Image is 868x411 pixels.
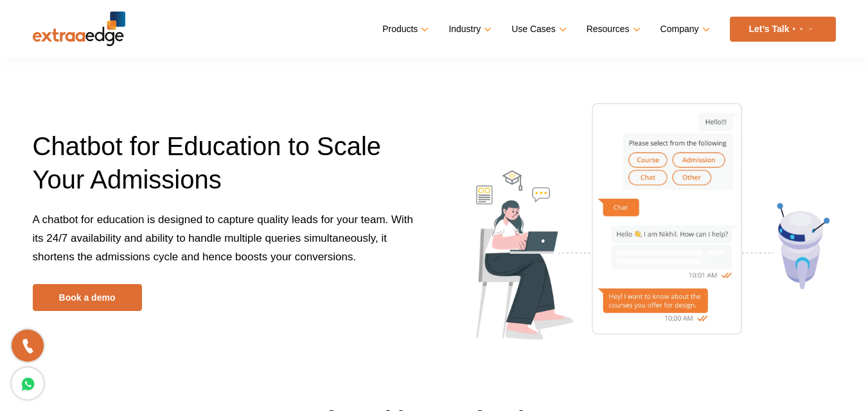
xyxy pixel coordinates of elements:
a: Book a demo [33,284,142,311]
img: chatbot [470,99,836,340]
a: Company [660,20,707,38]
a: Let’s Talk [730,17,836,42]
span: Chatbot for Education to Scale Your Admissions [33,132,382,194]
a: Industry [448,20,489,38]
a: Use Cases [511,20,563,38]
a: Resources [587,20,638,38]
a: Products [382,20,426,38]
span: A chatbot for education is designed to capture quality leads for your team. With its 24/7 availab... [33,214,414,263]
